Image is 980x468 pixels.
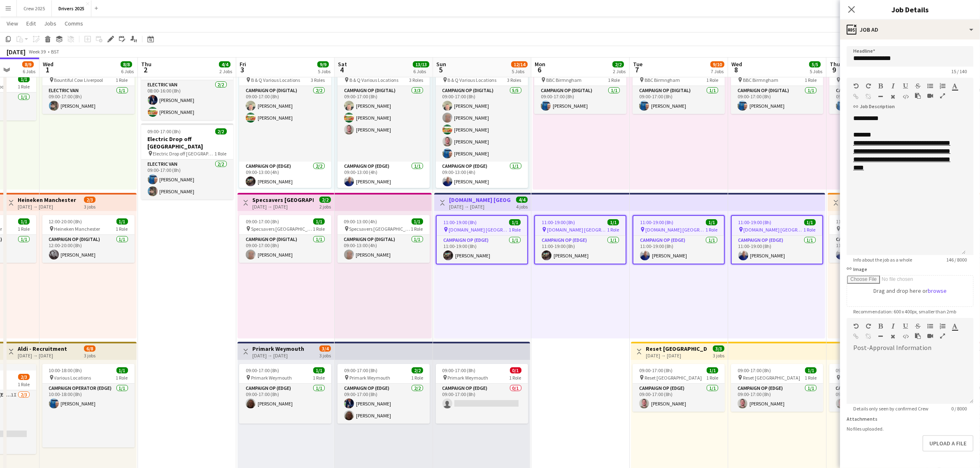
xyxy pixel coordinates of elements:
button: HTML Code [903,333,908,340]
button: Ordered List [940,323,945,329]
button: Strikethrough [915,323,921,329]
span: Recommendation: 600 x 400px, smaller than 2mb [847,308,963,315]
a: Comms [61,18,86,29]
button: Paste as plain text [915,93,921,99]
a: View [3,18,21,29]
a: Jobs [41,18,60,29]
label: Attachments [847,416,878,422]
button: Italic [890,83,896,89]
button: Undo [853,83,859,89]
button: HTML Code [903,93,908,100]
button: Text Color [952,323,958,329]
button: Insert video [927,93,933,99]
button: Unordered List [927,323,933,329]
button: Horizontal Line [878,93,884,100]
span: 146 / 8000 [940,257,973,263]
span: 0 / 8000 [945,405,973,412]
button: Clear Formatting [890,333,896,340]
span: Info about the job as a whole [847,257,919,263]
button: Redo [866,323,871,329]
button: Paste as plain text [915,333,921,339]
button: Insert video [927,333,933,339]
button: Ordered List [940,83,945,89]
button: Drivers 2025 [52,0,91,16]
span: Week 39 [27,49,48,55]
span: Jobs [44,20,56,27]
button: Horizontal Line [878,333,884,340]
button: Underline [903,83,908,89]
h3: Job Details [840,4,980,15]
button: Crew 2025 [17,0,52,16]
button: Redo [866,83,871,89]
div: [DATE] [7,48,26,56]
button: Underline [903,323,908,329]
a: Edit [23,18,39,29]
button: Clear Formatting [890,93,896,100]
button: Upload a file [922,435,973,452]
button: Italic [890,323,896,329]
button: Bold [878,323,884,329]
button: Fullscreen [940,333,945,339]
button: Undo [853,323,859,329]
span: Details only seen by confirmed Crew [847,405,935,412]
button: Bold [878,83,884,89]
span: Comms [65,20,83,27]
button: Unordered List [927,83,933,89]
div: Job Ad [840,20,980,39]
span: 15 / 140 [945,68,973,74]
button: Strikethrough [915,83,921,89]
div: BST [51,49,59,55]
button: Text Color [952,83,958,89]
span: View [7,20,18,27]
button: Fullscreen [940,93,945,99]
div: No files uploaded. [847,426,973,432]
span: Edit [26,20,36,27]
